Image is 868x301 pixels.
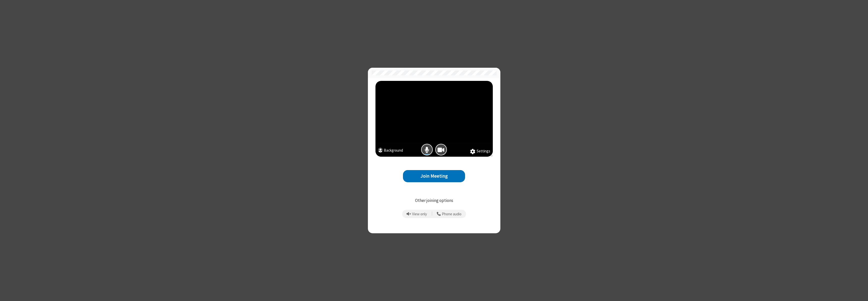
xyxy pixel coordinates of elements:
p: Other joining options [375,197,493,204]
button: Mic is on [421,144,433,155]
button: Prevent echo when there is already an active mic and speaker in the room. [405,210,429,218]
button: Camera is on [435,144,447,155]
button: Join Meeting [403,170,465,182]
button: Settings [470,148,490,154]
button: Use your phone for mic and speaker while you view the meeting on this device. [435,210,464,218]
span: Phone audio [442,212,462,216]
span: | [431,211,432,218]
button: Background [378,148,403,154]
span: View only [412,212,427,216]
